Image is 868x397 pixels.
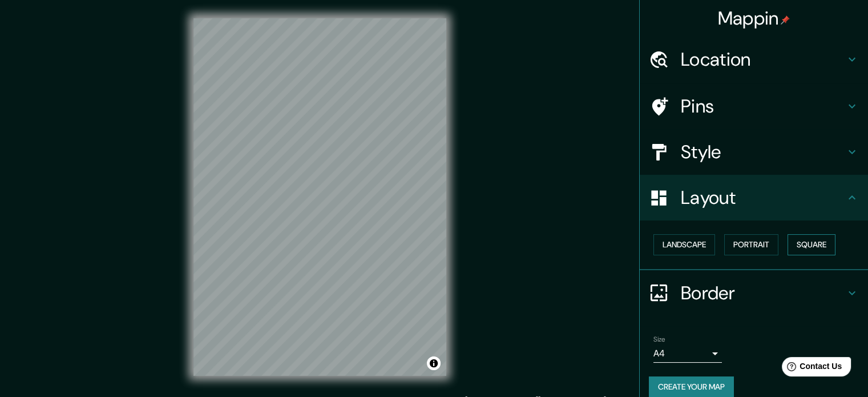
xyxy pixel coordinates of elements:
img: pin-icon.png [781,15,790,25]
h4: Style [681,141,845,163]
div: Pins [640,83,868,129]
div: A4 [653,344,722,363]
div: Border [640,270,868,316]
iframe: Help widget launcher [766,352,855,384]
div: Location [640,37,868,82]
canvas: Map [193,18,446,376]
button: Landscape [653,234,715,255]
h4: Pins [681,95,845,118]
h4: Location [681,48,845,71]
h4: Layout [681,186,845,209]
div: Layout [640,175,868,220]
h4: Border [681,282,845,304]
button: Square [788,234,835,255]
button: Toggle attribution [427,356,441,370]
h4: Mappin [718,7,790,30]
button: Portrait [724,234,778,255]
label: Size [653,334,665,344]
div: Style [640,129,868,175]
